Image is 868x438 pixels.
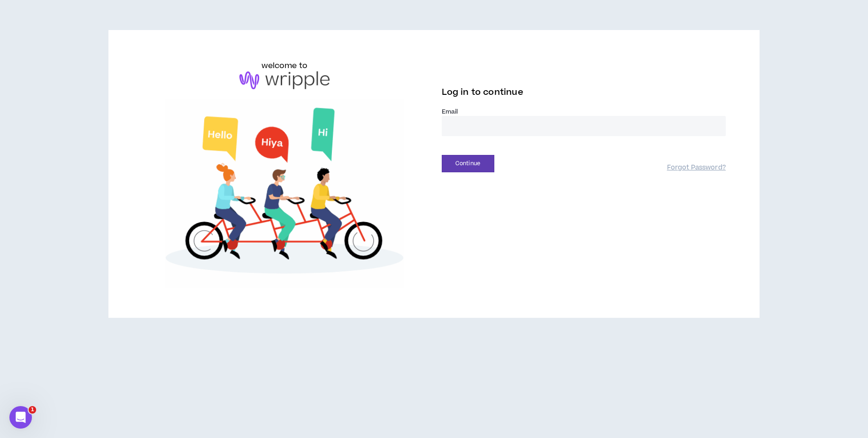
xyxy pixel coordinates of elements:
[9,406,32,429] iframe: Intercom live chat
[239,71,330,89] img: logo-brand.png
[442,86,523,98] span: Log in to continue
[442,108,726,116] label: Email
[667,163,726,172] a: Forgot Password?
[142,99,426,288] img: Welcome to Wripple
[29,406,36,414] span: 1
[261,60,308,71] h6: welcome to
[442,155,494,172] button: Continue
